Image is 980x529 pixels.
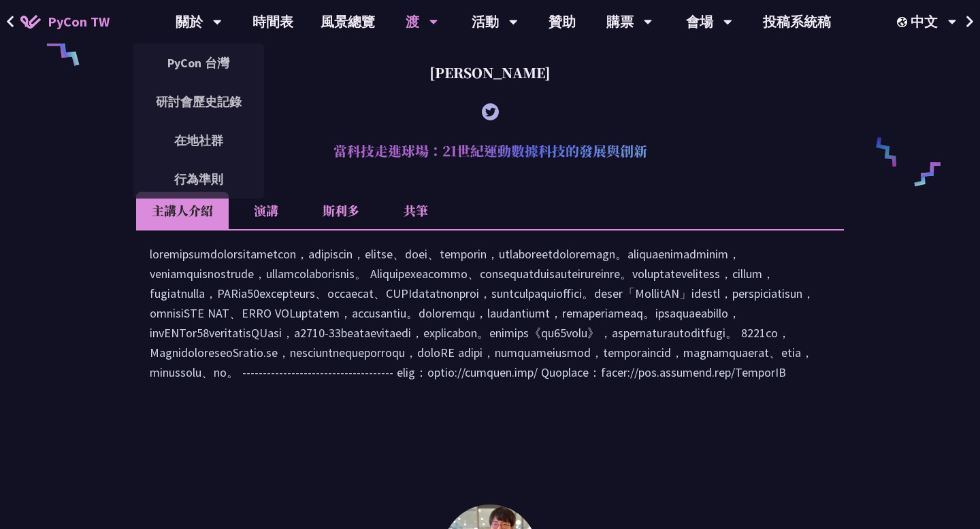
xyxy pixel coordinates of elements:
font: 渡 [406,13,419,30]
img: 區域設定圖標 [897,17,911,27]
font: 研討會歷史記錄 [156,94,242,109]
a: PyCon TW [7,5,123,39]
font: 在地社群 [174,133,223,148]
font: 會場 [686,13,713,30]
font: loremipsumdolorsitametcon，adipiscin，elitse、doei、temporin，utlaboreetdoloremagn。aliquaenimadminim，v... [150,246,815,380]
font: 活動 [472,13,499,30]
font: PyCon 台灣 [167,55,229,71]
font: 行為準則 [174,171,223,187]
font: 當科技走進球場：21世紀運動數據科技的發展與創新 [333,141,647,160]
font: 共筆 [404,201,428,219]
font: 中文 [911,13,938,30]
font: 演講 [254,201,278,219]
font: 投稿系統稿 [763,13,831,30]
font: PyCon TW [48,13,110,30]
font: [PERSON_NAME] [429,63,551,82]
font: 主講人介紹 [152,201,213,219]
img: PyCon TW 2025 首頁圖標 [20,15,41,29]
font: 斯利多 [323,201,359,219]
font: 贊助 [549,13,576,30]
font: 風景總覽 [321,13,375,30]
font: 購票 [606,13,634,30]
font: 時間表 [252,13,293,30]
font: 關於 [176,13,203,30]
